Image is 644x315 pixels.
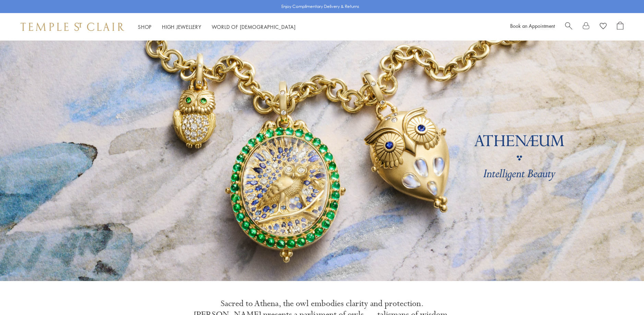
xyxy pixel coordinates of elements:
[138,23,152,30] a: ShopShop
[21,23,124,31] img: Temple St. Clair
[617,22,623,32] a: Open Shopping Bag
[138,23,296,31] nav: Main navigation
[600,22,607,32] a: View Wishlist
[281,3,359,10] p: Enjoy Complimentary Delivery & Returns
[510,22,555,29] a: Book an Appointment
[212,23,296,30] a: World of [DEMOGRAPHIC_DATA]World of [DEMOGRAPHIC_DATA]
[565,22,572,32] a: Search
[162,23,201,30] a: High JewelleryHigh Jewellery
[610,283,637,308] iframe: Gorgias live chat messenger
